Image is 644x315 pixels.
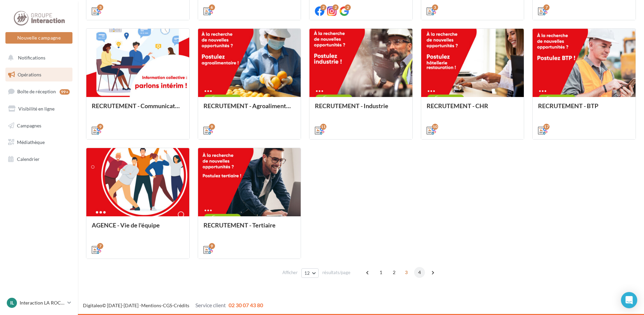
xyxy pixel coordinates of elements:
[97,124,103,130] div: 9
[301,268,319,278] button: 12
[18,106,55,112] span: Visibilité en ligne
[543,4,550,10] div: 7
[141,302,161,308] a: Mentions
[389,267,400,278] span: 2
[203,222,296,235] div: RECRUTEMENT - Tertiaire
[17,156,40,162] span: Calendrier
[5,296,72,309] a: IL Interaction LA ROCHE SUR YON
[375,267,386,278] span: 1
[4,152,74,166] a: Calendrier
[203,102,296,116] div: RECRUTEMENT - Agroalimentaire
[209,124,215,130] div: 9
[18,72,41,77] span: Opérations
[195,302,226,308] span: Service client
[209,4,215,10] div: 6
[621,292,637,308] div: Open Intercom Messenger
[4,119,74,133] a: Campagnes
[304,270,310,276] span: 12
[4,84,74,99] a: Boîte de réception99+
[10,299,14,306] span: IL
[543,124,550,130] div: 17
[427,102,519,116] div: RECRUTEMENT - CHR
[320,124,326,130] div: 11
[4,135,74,149] a: Médiathèque
[332,4,339,10] div: 2
[4,102,74,116] a: Visibilité en ligne
[92,222,184,235] div: AGENCE - Vie de l'équipe
[538,102,630,116] div: RECRUTEMENT - BTP
[83,302,102,308] a: Digitaleo
[97,4,103,10] div: 3
[320,4,326,10] div: 2
[20,299,65,306] p: Interaction LA ROCHE SUR YON
[17,122,41,128] span: Campagnes
[322,269,350,276] span: résultats/page
[17,139,45,145] span: Médiathèque
[163,302,172,308] a: CGS
[92,102,184,116] div: RECRUTEMENT - Communication externe
[229,302,263,308] span: 02 30 07 43 80
[17,89,56,94] span: Boîte de réception
[83,302,263,308] span: © [DATE]-[DATE] - - -
[5,32,72,44] button: Nouvelle campagne
[401,267,412,278] span: 3
[209,243,215,249] div: 9
[432,4,438,10] div: 3
[414,267,425,278] span: 4
[4,51,71,65] button: Notifications
[174,302,189,308] a: Crédits
[18,55,45,60] span: Notifications
[345,4,351,10] div: 2
[282,269,298,276] span: Afficher
[4,68,74,82] a: Opérations
[97,243,103,249] div: 7
[60,89,70,95] div: 99+
[315,102,407,116] div: RECRUTEMENT - Industrie
[432,124,438,130] div: 10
